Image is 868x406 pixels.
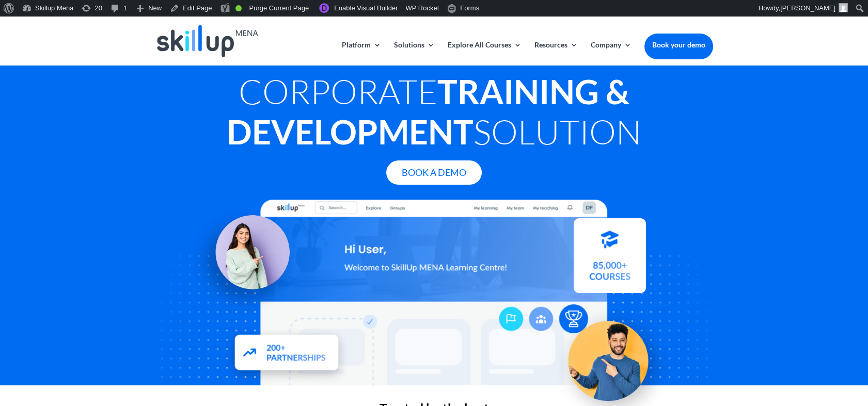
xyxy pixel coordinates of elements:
span: [PERSON_NAME] [780,4,835,12]
strong: Training & Development [227,71,629,152]
h1: Corporate Solution [155,71,713,157]
img: Learning Management Solution - SkillUp [188,203,300,315]
a: Platform [342,41,381,66]
div: Good [235,5,242,11]
iframe: Chat Widget [816,356,868,406]
a: Company [591,41,632,66]
img: Partners - SkillUp Mena [222,325,350,385]
a: Book your demo [644,34,713,56]
img: Skillup Mena [157,25,258,57]
a: Resources [534,41,578,66]
a: Solutions [394,41,435,66]
a: Book A Demo [386,160,482,185]
a: Explore All Courses [448,41,522,66]
img: Courses library - SkillUp MENA [574,223,646,298]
